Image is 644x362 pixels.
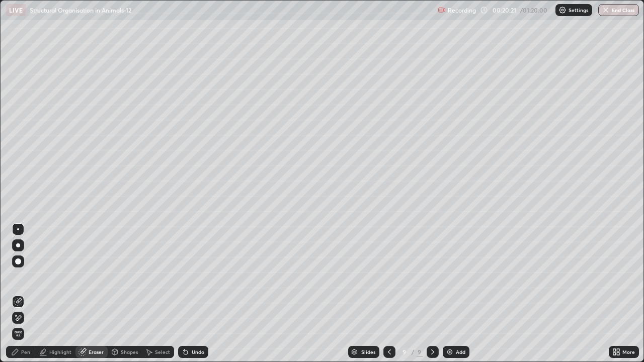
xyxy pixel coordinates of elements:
p: Recording [448,7,476,14]
img: class-settings-icons [558,6,567,14]
div: Pen [21,349,30,354]
p: Settings [569,8,588,13]
div: Highlight [49,349,71,354]
div: Select [155,349,170,354]
div: Eraser [89,349,104,354]
img: add-slide-button [446,348,454,356]
button: End Class [598,4,639,16]
p: Structural Organisation in Animals-12 [30,6,131,14]
p: LIVE [9,6,23,14]
div: 9 [399,349,410,355]
div: More [622,349,635,354]
div: 9 [417,347,423,356]
img: recording.375f2c34.svg [438,6,446,14]
div: Slides [361,349,375,354]
div: Undo [192,349,204,354]
img: end-class-cross [602,6,610,14]
div: Shapes [121,349,138,354]
div: / [412,349,415,355]
span: Erase all [13,331,24,337]
div: Add [456,349,465,354]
